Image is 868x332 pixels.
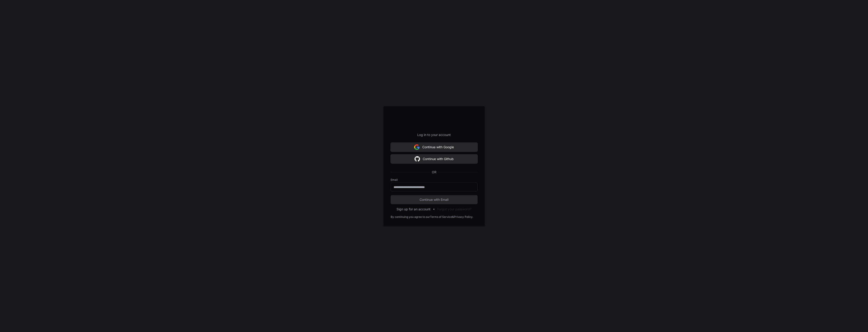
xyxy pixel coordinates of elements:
a: Privacy Policy. [454,215,473,219]
span: Continue with Email [391,197,478,202]
div: & [452,215,454,219]
label: Email [391,178,478,182]
button: Continue with Google [391,143,478,152]
p: Log in to your account [391,133,478,137]
div: By continuing you agree to our [391,215,430,219]
button: Forgot your password? [437,207,471,211]
a: Terms of Service [430,215,452,219]
button: Continue with Email [391,195,478,204]
img: Sign in with google [415,154,420,163]
button: Sign up for an account [397,207,430,211]
button: Continue with Github [391,154,478,163]
img: Sign in with google [414,143,420,152]
span: OR [430,170,438,174]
